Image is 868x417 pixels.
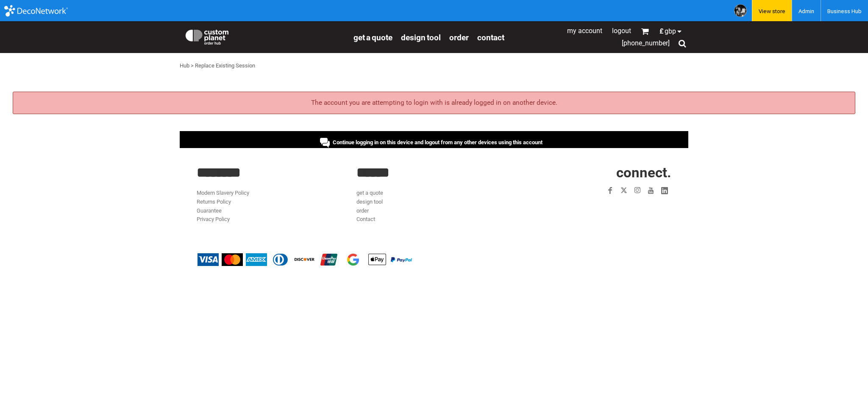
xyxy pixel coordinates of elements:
iframe: Customer reviews powered by Trustpilot [554,202,671,213]
span: £ [659,28,665,35]
img: PayPal [391,257,412,262]
a: order [356,207,369,214]
a: Guarantee [197,207,222,214]
img: Apple Pay [367,253,388,266]
img: Discover [294,253,315,266]
span: Contact [477,33,504,42]
span: order [449,33,469,42]
a: Returns Policy [197,199,231,205]
div: The account you are attempting to login with is already logged in on another device. [13,92,855,114]
a: My Account [567,27,602,35]
img: Mastercard [222,253,243,266]
a: Hub [180,62,189,69]
a: design tool [356,199,383,205]
a: Modern Slavery Policy [197,190,249,196]
a: Contact [356,216,375,222]
h2: CONNECT. [517,165,671,179]
a: get a quote [353,32,392,42]
div: Replace Existing Session [195,62,255,70]
img: Google Pay [342,253,364,266]
span: GBP [665,28,676,35]
a: Custom Planet [180,23,349,49]
img: China UnionPay [318,253,339,266]
a: order [449,32,469,42]
a: Logout [612,27,631,35]
img: American Express [246,253,267,266]
img: Diners Club [270,253,291,266]
img: Visa [198,253,219,266]
img: Custom Planet [184,28,230,45]
span: Continue logging in on this device and logout from any other devices using this account [333,139,542,146]
a: design tool [401,32,441,42]
a: Contact [477,32,504,42]
a: Privacy Policy [197,216,230,222]
span: [PHONE_NUMBER] [622,39,670,47]
span: get a quote [353,33,392,42]
a: get a quote [356,190,383,196]
div: > [191,62,194,70]
span: design tool [401,33,441,42]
